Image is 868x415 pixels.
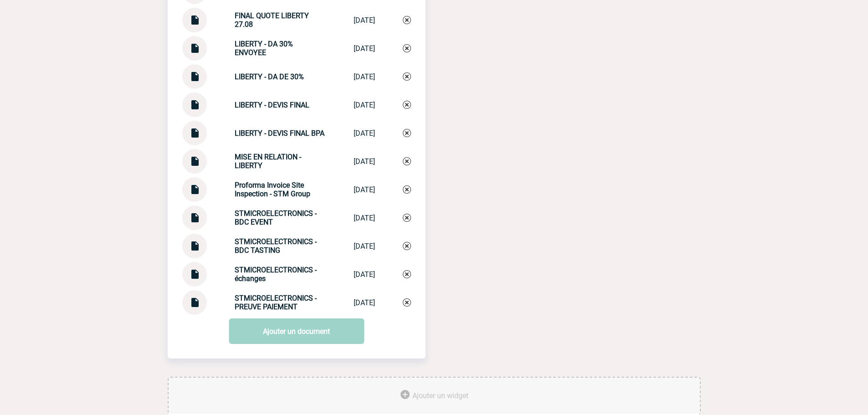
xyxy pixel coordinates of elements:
[354,101,375,109] div: [DATE]
[403,242,411,250] img: Supprimer
[354,16,375,25] div: [DATE]
[235,294,317,311] strong: STMICROELECTRONICS - PREUVE PAIEMENT
[235,11,309,29] strong: FINAL QUOTE LIBERTY 27.08
[354,44,375,53] div: [DATE]
[354,298,375,307] div: [DATE]
[403,214,411,222] img: Supprimer
[354,214,375,222] div: [DATE]
[354,157,375,166] div: [DATE]
[235,237,317,255] strong: STMICROELECTRONICS - BDC TASTING
[403,16,411,24] img: Supprimer
[235,72,304,81] strong: LIBERTY - DA DE 30%
[235,129,324,138] strong: LIBERTY - DEVIS FINAL BPA
[354,242,375,251] div: [DATE]
[168,377,701,415] div: Ajouter des outils d'aide à la gestion de votre événement
[403,157,411,165] img: Supprimer
[412,391,468,400] span: Ajouter un widget
[354,185,375,194] div: [DATE]
[235,266,317,283] strong: STMICROELECTRONICS - échanges
[229,318,364,344] a: Ajouter un document
[403,298,411,307] img: Supprimer
[354,270,375,279] div: [DATE]
[403,185,411,194] img: Supprimer
[403,270,411,278] img: Supprimer
[403,44,411,52] img: Supprimer
[354,72,375,81] div: [DATE]
[235,40,293,57] strong: LIBERTY - DA 30% ENVOYEE
[403,72,411,81] img: Supprimer
[403,101,411,109] img: Supprimer
[235,209,317,226] strong: STMICROELECTRONICS - BDC EVENT
[235,181,310,198] strong: Proforma Invoice Site Inspection - STM Group
[403,129,411,137] img: Supprimer
[235,101,309,109] strong: LIBERTY - DEVIS FINAL
[354,129,375,138] div: [DATE]
[235,153,301,170] strong: MISE EN RELATION - LIBERTY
